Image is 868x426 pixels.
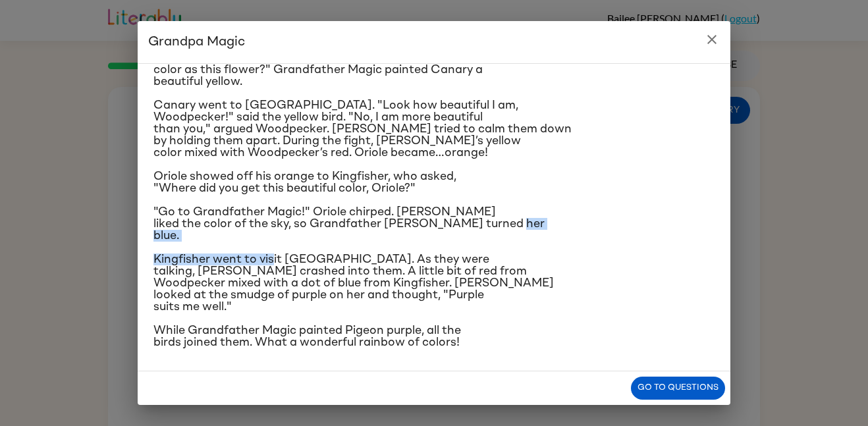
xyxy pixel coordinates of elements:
[138,21,730,63] h2: Grandpa Magic
[631,377,725,400] button: Go to questions
[153,99,572,159] span: Canary went to [GEOGRAPHIC_DATA]. "Look how beautiful I am, Woodpecker!" said the yellow bird. "N...
[153,253,554,313] span: Kingfisher went to visit [GEOGRAPHIC_DATA]. As they were talking, [PERSON_NAME] crashed into them...
[699,26,725,53] button: close
[153,206,545,242] span: "Go to Grandfather Magic!" Oriole chirped. [PERSON_NAME] liked the color of the sky, so Grandfath...
[153,171,456,194] span: Oriole showed off his orange to Kingfisher, who asked, "Where did you get this beautiful color, O...
[153,325,461,348] span: While Grandfather Magic painted Pigeon purple, all the birds joined them. What a wonderful rainbo...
